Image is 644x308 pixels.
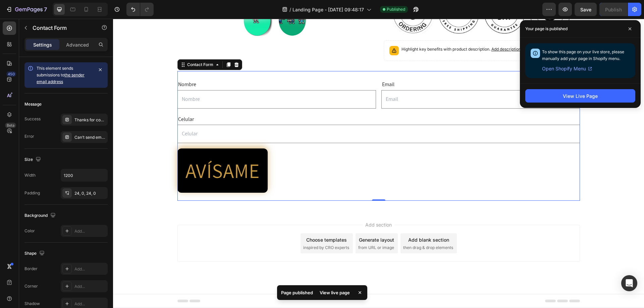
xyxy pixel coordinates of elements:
[72,134,147,170] div: AVÍSAME
[288,27,432,34] p: Highlight key benefits with product description.
[268,60,467,71] div: Email
[525,89,635,103] button: View Live Page
[65,61,262,71] p: Nombre
[24,228,35,234] div: Color
[542,65,586,73] span: Open Shopify Menu
[74,228,106,234] div: Add...
[61,169,107,181] input: Auto
[621,275,637,291] div: Open Intercom Messenger
[408,28,432,33] span: or
[24,101,42,107] div: Message
[126,3,154,16] div: Undo/Redo
[316,288,354,297] div: View live page
[64,106,467,124] input: Celular
[387,6,405,12] span: Published
[24,190,40,196] div: Padding
[24,266,38,272] div: Border
[6,71,16,77] div: 450
[24,133,34,139] div: Error
[33,41,52,48] p: Settings
[33,24,90,32] p: Contact Form
[268,71,467,90] input: Email
[74,117,106,123] div: Thanks for contacting us. We'll get back to you as soon as possible.
[24,172,36,178] div: Width
[378,28,408,33] span: Add description
[289,6,291,13] span: /
[66,41,89,48] p: Advanced
[74,301,106,307] div: Add...
[525,25,568,32] p: Your page is published
[24,283,38,289] div: Corner
[24,116,41,122] div: Success
[64,71,263,90] input: Nombre
[246,218,281,225] div: Generate layout
[245,226,281,232] span: from URL or image
[5,123,16,128] div: Beta
[24,211,57,220] div: Background
[74,134,106,140] div: Can’t send email. Please try again later.
[73,43,102,49] div: Contact Form
[24,155,42,164] div: Size
[292,6,364,13] span: Landing Page - [DATE] 09:48:17
[24,249,46,258] div: Shape
[605,6,622,13] div: Publish
[563,93,598,100] div: View Live Page
[193,218,234,225] div: Choose templates
[599,3,628,16] button: Publish
[24,301,40,307] div: Shadow
[542,49,624,61] span: To show this page on your live store, please manually add your page in Shopify menu.
[113,19,644,308] iframe: Design area
[290,226,340,232] span: then drag & drop elements
[65,96,466,106] p: Celular
[190,226,236,232] span: inspired by CRO experts
[295,218,336,225] div: Add blank section
[74,284,106,290] div: Add...
[3,3,50,16] button: 7
[575,3,597,16] button: Save
[44,5,47,13] p: 7
[281,289,313,296] p: Page published
[64,130,155,174] button: AVÍSAME
[414,28,432,33] span: sync data
[250,202,281,209] span: Add section
[74,190,106,196] div: 24, 0, 24, 0
[74,266,106,272] div: Add...
[37,66,85,84] span: This element sends submissions to
[580,7,591,12] span: Save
